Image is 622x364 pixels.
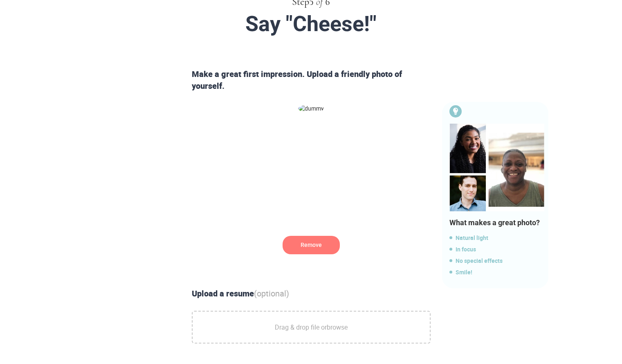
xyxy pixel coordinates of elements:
[449,124,544,211] img: Bulb
[449,233,544,243] span: Natural light
[327,323,348,332] a: browse
[189,288,434,300] div: Upload a resume
[298,104,324,113] img: dummy
[449,105,462,118] img: Bulb
[189,68,434,92] div: Make a great first impression. Upload a friendly photo of yourself.
[254,288,289,299] span: (optional)
[118,12,504,36] div: Say "Cheese!"
[275,317,348,337] span: Drag & drop file or
[449,256,544,266] span: No special effects
[449,244,544,254] span: In focus
[283,236,340,254] button: dummy
[449,217,544,228] div: What makes a great photo?
[449,267,544,277] span: Smile!
[283,236,340,254] span: Remove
